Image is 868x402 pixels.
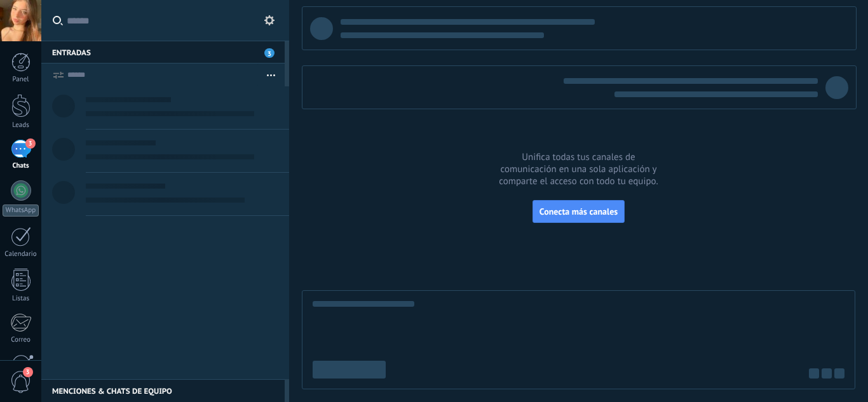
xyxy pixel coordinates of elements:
[3,250,39,258] div: Calendario
[25,138,36,149] span: 3
[539,206,618,217] span: Conecta más canales
[3,76,39,84] div: Panel
[41,379,285,402] div: Menciones & Chats de equipo
[3,204,39,217] div: WhatsApp
[264,48,275,58] span: 3
[23,367,33,377] span: 3
[3,295,39,303] div: Listas
[41,41,285,64] div: Entradas
[3,121,39,130] div: Leads
[3,336,39,344] div: Correo
[532,200,625,223] button: Conecta más canales
[3,162,39,170] div: Chats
